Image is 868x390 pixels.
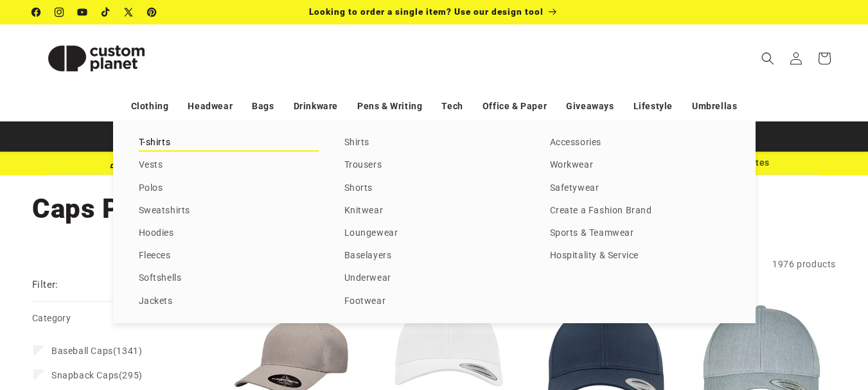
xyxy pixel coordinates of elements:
a: Softshells [139,270,319,287]
a: Sweatshirts [139,202,319,220]
a: Headwear [188,95,233,118]
a: Giveaways [566,95,614,118]
a: Tech [441,95,463,118]
span: Baseball Caps [51,346,113,356]
iframe: Chat Widget [653,251,868,390]
a: Jackets [139,293,319,310]
a: Create a Fashion Brand [550,202,730,220]
a: Underwear [344,270,524,287]
a: Pens & Writing [357,95,422,118]
a: Shirts [344,134,524,152]
span: Snapback Caps [51,370,119,380]
span: (295) [51,369,143,381]
a: Lifestyle [633,95,673,118]
a: T-shirts [139,134,319,152]
a: Drinkware [294,95,338,118]
summary: Search [754,44,782,73]
a: Shorts [344,180,524,197]
a: Accessories [550,134,730,152]
a: Hospitality & Service [550,247,730,265]
a: Workwear [550,157,730,174]
a: Clothing [131,95,169,118]
span: (1341) [51,345,142,357]
a: Safetywear [550,180,730,197]
a: Office & Paper [483,95,547,118]
a: Umbrellas [692,95,737,118]
img: Custom Planet [32,30,161,87]
a: Loungewear [344,225,524,242]
span: Looking to order a single item? Use our design tool [309,6,544,17]
a: Hoodies [139,225,319,242]
a: Trousers [344,157,524,174]
a: Custom Planet [28,24,166,92]
a: Polos [139,180,319,197]
a: Fleeces [139,247,319,265]
a: Footwear [344,293,524,310]
a: Vests [139,157,319,174]
a: Knitwear [344,202,524,220]
a: Baselayers [344,247,524,265]
a: Sports & Teamwear [550,225,730,242]
a: Bags [252,95,274,118]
